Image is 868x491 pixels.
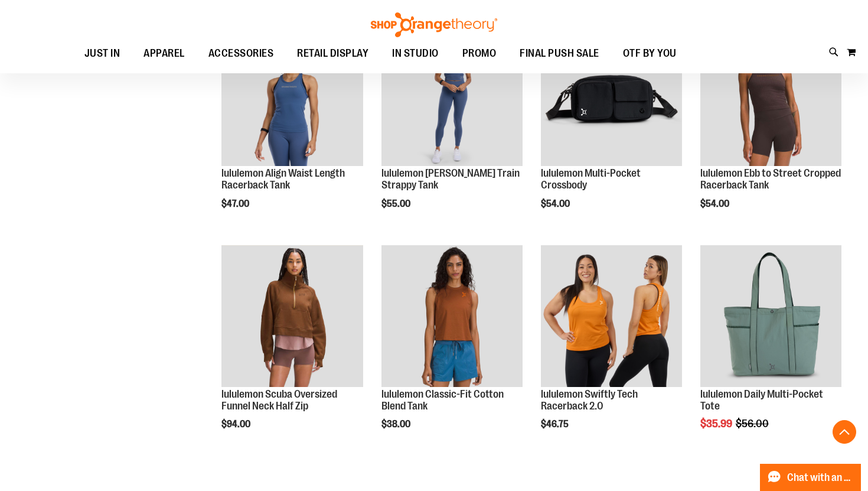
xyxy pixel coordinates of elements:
[216,239,368,460] div: product
[541,199,572,209] span: $54.00
[143,40,185,67] span: APPAREL
[700,388,823,412] a: lululemon Daily Multi-Pocket Tote
[623,40,677,67] span: OTF BY YOU
[297,40,368,67] span: RETAIL DISPLAY
[216,19,368,239] div: product
[541,388,638,412] a: lululemon Swiftly Tech Racerback 2.0
[221,167,345,191] a: lululemon Align Waist Length Racerback Tank
[285,40,380,67] a: RETAIL DISPLAY
[221,245,363,388] a: lululemon Scuba Oversized Funnel Neck Half Zip
[611,40,688,67] a: OTF BY YOU
[694,239,847,460] div: product
[541,245,682,386] img: lululemon Swiftly Tech Racerback 2.0
[541,25,682,166] img: lululemon Multi-Pocket Crossbody
[700,25,841,168] a: lululemon Ebb to Street Cropped Racerback Tank
[221,388,337,412] a: lululemon Scuba Oversized Funnel Neck Half Zip
[736,418,771,430] span: $56.00
[700,418,734,430] span: $35.99
[451,40,508,67] a: PROMO
[541,419,570,430] span: $46.75
[221,25,363,166] img: lululemon Align Waist Length Racerback Tank
[381,167,520,191] a: lululemon [PERSON_NAME] Train Strappy Tank
[73,40,132,67] a: JUST IN
[700,245,841,388] a: lululemon Daily Multi-Pocket Tote
[84,40,120,67] span: JUST IN
[197,40,286,67] a: ACCESSORIES
[376,19,528,239] div: product
[221,419,252,430] span: $94.00
[381,199,412,209] span: $55.00
[508,40,611,67] a: FINAL PUSH SALE
[381,25,523,166] img: lululemon Wunder Train Strappy Tank
[541,167,641,191] a: lululemon Multi-Pocket Crossbody
[221,25,363,168] a: lululemon Align Waist Length Racerback TankNEW
[381,245,523,388] a: lululemon Classic-Fit Cotton Blend Tank
[700,245,841,386] img: lululemon Daily Multi-Pocket Tote
[700,167,841,191] a: lululemon Ebb to Street Cropped Racerback Tank
[535,19,688,239] div: product
[221,245,363,386] img: lululemon Scuba Oversized Funnel Neck Half Zip
[381,388,504,412] a: lululemon Classic-Fit Cotton Blend Tank
[694,19,847,239] div: product
[700,199,731,209] span: $54.00
[381,25,523,168] a: lululemon Wunder Train Strappy TankNEW
[369,12,499,37] img: Shop Orangetheory
[462,40,497,67] span: PROMO
[381,419,412,430] span: $38.00
[541,245,682,388] a: lululemon Swiftly Tech Racerback 2.0
[208,40,274,67] span: ACCESSORIES
[833,420,856,444] button: Back To Top
[380,40,451,67] a: IN STUDIO
[381,245,523,386] img: lululemon Classic-Fit Cotton Blend Tank
[376,239,528,460] div: product
[535,239,688,460] div: product
[132,40,197,67] a: APPAREL
[221,199,251,209] span: $47.00
[760,464,862,491] button: Chat with an Expert
[700,25,841,166] img: lululemon Ebb to Street Cropped Racerback Tank
[520,40,599,67] span: FINAL PUSH SALE
[541,25,682,168] a: lululemon Multi-Pocket Crossbody
[787,472,854,483] span: Chat with an Expert
[392,40,439,67] span: IN STUDIO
